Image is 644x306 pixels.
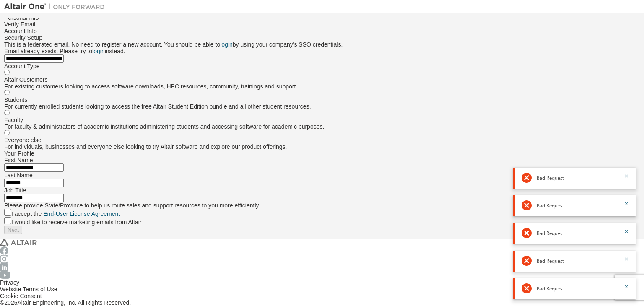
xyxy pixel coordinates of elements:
[92,48,105,54] a: login
[4,226,22,234] button: Next
[4,172,33,179] label: Last Name
[4,63,640,70] div: Account Type
[4,34,640,41] div: Security Setup
[537,230,564,236] span: Bad Request
[4,137,640,143] div: Everyone else
[4,48,640,54] div: Email already exists. Please try to instead.
[4,83,640,90] div: For existing customers looking to access software downloads, HPC resources, community, trainings ...
[4,96,640,103] div: Students
[4,202,640,209] div: Please provide State/Province to help us route sales and support resources to you more efficiently.
[4,117,640,123] div: Faculty
[11,219,141,226] label: I would like to receive marketing emails from Altair
[4,28,640,34] div: Account Info
[4,76,640,83] div: Altair Customers
[4,41,640,48] div: This is a federated email. No need to register a new account. You should be able to by using your...
[537,285,564,292] span: Bad Request
[11,210,120,217] label: I accept the
[4,143,640,150] div: For individuals, businesses and everyone else looking to try Altair software and explore our prod...
[4,157,33,163] label: First Name
[537,257,564,264] span: Bad Request
[220,41,233,48] a: login
[4,21,640,28] div: Verify Email
[4,187,26,194] label: Job Title
[537,174,564,181] span: Bad Request
[4,3,109,11] img: Altair One
[4,150,640,157] div: Your Profile
[4,103,640,110] div: For currently enrolled students looking to access the free Altair Student Edition bundle and all ...
[4,226,640,234] div: Select your account type to continue
[4,123,640,130] div: For faculty & administrators of academic institutions administering students and accessing softwa...
[4,14,640,21] div: Personal Info
[43,210,120,217] a: End-User License Agreement
[537,202,564,209] span: Bad Request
